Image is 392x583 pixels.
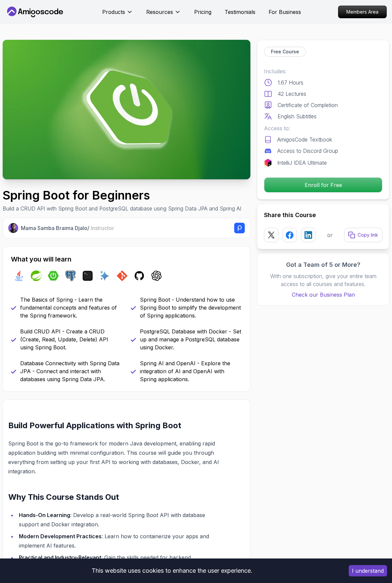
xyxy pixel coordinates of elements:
strong: Hands-On Learning [19,512,70,518]
li: : Gain the skills needed for backend development in enterprise applications. [17,553,223,571]
strong: Modern Development Practices [19,533,102,540]
img: jetbrains logo [264,159,272,167]
p: Free Course [271,48,299,55]
li: : Learn how to containerize your apps and implement AI features. [17,532,223,550]
button: Enroll for Free [264,177,382,193]
img: java logo [14,270,24,281]
p: Access to Discord Group [277,147,338,155]
p: IntelliJ IDEA Ultimate [277,159,327,167]
img: Nelson Djalo [8,223,18,233]
img: spring-boot-for-beginners_thumbnail [3,40,250,179]
p: Copy link [358,232,378,238]
p: Resources [146,8,173,16]
a: Members Area [338,6,387,18]
p: Spring Boot is the go-to framework for modern Java development, enabling rapid application buildi... [8,439,223,476]
img: ai logo [100,270,110,281]
h2: Share this Course [264,210,382,220]
button: Accept cookies [349,565,387,576]
p: Build a CRUD API with Spring Boot and PostgreSQL database using Spring Data JPA and Spring AI [3,204,241,212]
p: Certificate of Completion [278,101,338,109]
p: Spring Boot - Understand how to use Spring Boot to simplify the development of Spring applications. [140,296,242,320]
p: Access to: [264,124,382,132]
p: The Basics of Spring - Learn the fundamental concepts and features of the Spring framework. [20,296,123,320]
p: Includes: [264,67,382,75]
a: Pricing [194,8,211,16]
p: English Subtitles [278,112,317,120]
p: or [327,231,333,239]
button: Copy link [344,228,382,242]
span: Instructor [91,225,114,231]
a: For Business [269,8,301,16]
p: Mama Samba Braima Djalo / [21,224,114,232]
li: : Develop a real-world Spring Boot API with database support and Docker integration. [17,510,223,529]
p: AmigosCode Textbook [277,136,332,144]
p: Products [102,8,125,16]
button: Products [102,8,133,21]
h2: Build Powerful Applications with Spring Boot [8,420,223,431]
img: postgres logo [65,270,76,281]
img: github logo [134,270,145,281]
p: With one subscription, give your entire team access to all courses and features. [264,272,382,288]
img: chatgpt logo [151,270,162,281]
h2: What you will learn [11,255,242,264]
a: Check our Business Plan [264,291,382,299]
img: terminal logo [82,270,93,281]
h2: Why This Course Stands Out [8,492,223,502]
h1: Spring Boot for Beginners [3,189,241,202]
button: Resources [146,8,181,21]
p: Members Area [338,6,386,18]
p: PostgreSQL Database with Docker - Set up and manage a PostgreSQL database using Docker. [140,327,242,351]
img: spring logo [31,270,41,281]
h3: Got a Team of 5 or More? [264,260,382,269]
p: 1.67 Hours [278,79,303,87]
img: spring-boot logo [48,270,59,281]
p: Spring AI and OpenAI - Explore the integration of AI and OpenAI with Spring applications. [140,359,242,383]
strong: Practical and Industry-Relevant [19,554,101,561]
img: git logo [117,270,127,281]
p: Database Connectivity with Spring Data JPA - Connect and interact with databases using Spring Dat... [20,359,123,383]
p: 42 Lectures [278,90,306,98]
p: Build CRUD API - Create a CRUD (Create, Read, Update, Delete) API using Spring Boot. [20,327,123,351]
div: This website uses cookies to enhance the user experience. [5,563,339,578]
a: Testimonials [225,8,255,16]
